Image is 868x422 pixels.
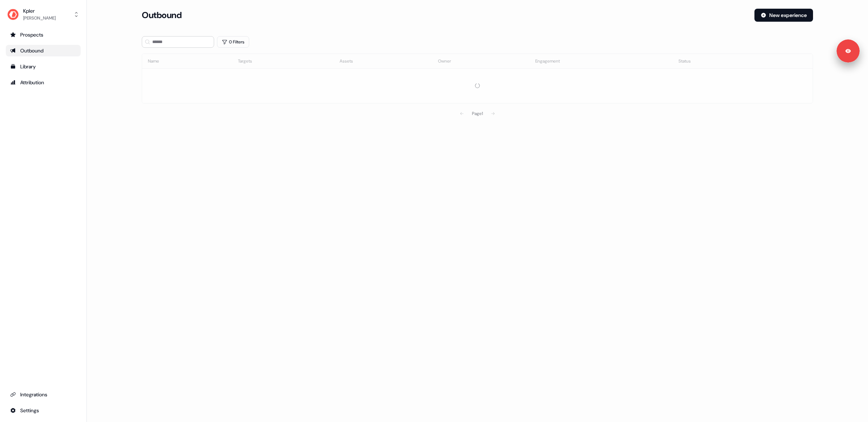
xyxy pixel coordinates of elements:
div: Prospects [10,31,76,38]
h3: Outbound [142,10,182,21]
a: Go to prospects [6,29,81,41]
a: Go to integrations [6,405,81,416]
div: Settings [10,407,76,414]
button: New experience [754,9,813,22]
a: Go to integrations [6,389,81,400]
div: Outbound [10,47,76,54]
div: Library [10,63,76,70]
a: Go to outbound experience [6,45,81,56]
button: Kpler[PERSON_NAME] [6,6,81,23]
a: Go to templates [6,61,81,72]
div: [PERSON_NAME] [23,14,56,22]
div: Kpler [23,7,56,14]
div: Integrations [10,391,76,398]
a: Go to attribution [6,77,81,88]
button: 0 Filters [217,36,249,48]
div: Attribution [10,79,76,86]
